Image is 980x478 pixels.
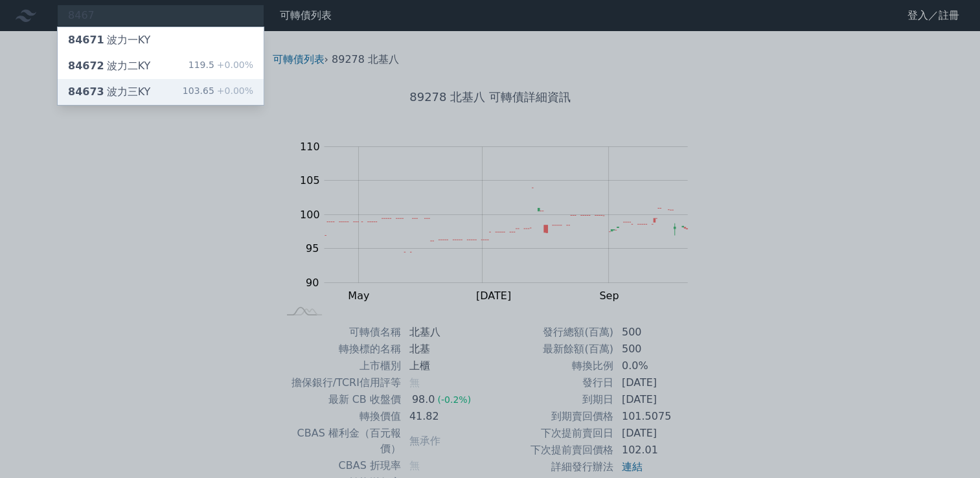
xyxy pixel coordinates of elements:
span: 84673 [68,85,104,98]
div: 波力二KY [68,58,150,74]
div: 103.65 [183,84,253,100]
span: 84672 [68,60,104,72]
div: 波力一KY [68,32,150,48]
span: +0.00% [214,85,253,96]
div: 119.5 [188,58,253,74]
a: 84671波力一KY [58,27,264,53]
span: +0.00% [214,60,253,70]
a: 84673波力三KY 103.65+0.00% [58,79,264,105]
div: 波力三KY [68,84,150,100]
a: 84672波力二KY 119.5+0.00% [58,53,264,79]
span: 84671 [68,34,104,46]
